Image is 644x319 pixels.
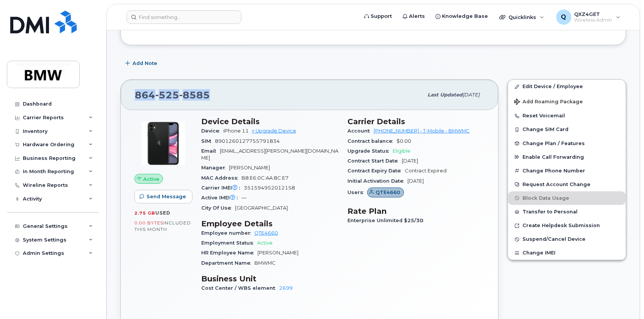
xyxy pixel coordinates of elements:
button: Change SIM Card [508,123,626,136]
span: 0.00 Bytes [134,220,163,226]
span: Contract Expiry Date [347,168,405,174]
h3: Employee Details [201,219,338,228]
span: Support [371,13,392,20]
span: Contract balance [347,138,396,144]
a: [PHONE_NUMBER] - T-Mobile - BMWMC [374,128,470,134]
button: Add Note [120,57,164,70]
span: [PERSON_NAME] [229,165,270,171]
span: Alerts [409,13,425,20]
span: Q [561,13,567,22]
span: Users [347,190,367,195]
img: iPhone_11.jpg [140,121,186,166]
span: [DATE] [462,92,480,98]
div: Quicklinks [494,9,549,25]
span: Wireless Admin [575,17,612,23]
span: Knowledge Base [442,13,488,20]
button: Request Account Change [508,178,626,191]
button: Change Phone Number [508,164,626,178]
span: Account [347,128,374,134]
span: Add Roaming Package [514,99,583,106]
div: QXZ4GET [551,9,626,25]
a: QTE4660 [254,230,278,236]
a: Alerts [397,9,430,24]
span: [EMAIL_ADDRESS][PERSON_NAME][DOMAIN_NAME] [201,148,338,161]
a: + Upgrade Device [252,128,296,134]
span: B8:E6:0C:AA:8C:E7 [241,175,289,181]
span: 8901260127755791834 [215,138,280,144]
button: Suspend/Cancel Device [508,232,626,246]
span: BMWMC [254,260,276,266]
span: Enterprise Unlimited $25/30 [347,218,427,223]
span: Carrier IMEI [201,185,244,191]
span: Quicklinks [508,14,536,20]
span: Suspend/Cancel Device [522,237,586,242]
span: Eligible [393,148,410,154]
button: Enable Call Forwarding [508,150,626,164]
span: SIM [201,138,215,144]
span: 864 [135,89,210,101]
span: QTE4660 [376,189,401,196]
a: 2699 [279,285,293,291]
span: [PERSON_NAME] [257,250,298,256]
span: Manager [201,165,229,171]
span: [DATE] [407,178,424,184]
iframe: Messenger Launcher [611,286,638,313]
span: Initial Activation Date [347,178,407,184]
span: [DATE] [402,158,418,164]
span: Email [201,148,220,154]
span: [GEOGRAPHIC_DATA] [235,205,288,211]
button: Block Data Usage [508,191,626,205]
span: used [155,210,170,216]
a: Support [359,9,397,24]
span: Device [201,128,223,134]
button: Change Plan / Features [508,137,626,150]
h3: Device Details [201,117,338,126]
span: Add Note [133,60,157,67]
input: Find something... [126,10,241,24]
span: Active [257,240,273,246]
span: $0.00 [396,138,411,144]
a: Edit Device / Employee [508,80,626,93]
span: 351594952012158 [244,185,295,191]
span: Contract Start Date [347,158,402,164]
span: iPhone 11 [223,128,249,134]
a: Knowledge Base [430,9,493,24]
button: Add Roaming Package [508,93,626,109]
a: Create Helpdesk Submission [508,219,626,232]
button: Send Message [134,190,193,204]
span: 8585 [179,89,210,101]
span: 525 [155,89,179,101]
h3: Rate Plan [347,207,485,216]
span: Change Plan / Features [522,141,585,146]
span: — [241,195,246,201]
span: QXZ4GET [575,11,612,17]
span: Department Name [201,260,254,266]
span: City Of Use [201,205,235,211]
span: Upgrade Status [347,148,393,154]
span: Active [143,175,159,183]
button: Change IMEI [508,246,626,260]
span: Enable Call Forwarding [522,154,584,160]
span: Send Message [147,193,186,200]
span: MAC Address [201,175,241,181]
button: Reset Voicemail [508,109,626,123]
button: Transfer to Personal [508,205,626,219]
span: Employment Status [201,240,257,246]
a: QTE4660 [367,190,404,195]
span: HR Employee Name [201,250,257,256]
span: Employee number [201,230,254,236]
h3: Business Unit [201,274,338,283]
h3: Carrier Details [347,117,485,126]
span: Contract Expired [405,168,447,174]
span: 2.75 GB [134,210,155,216]
span: Active IMEI [201,195,241,201]
span: Cost Center / WBS element [201,285,279,291]
span: Last updated [428,92,462,98]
